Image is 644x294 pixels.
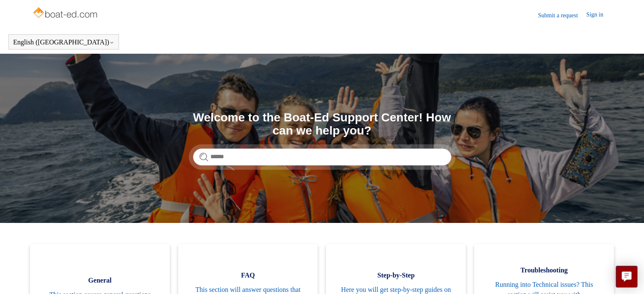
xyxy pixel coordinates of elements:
span: Troubleshooting [487,265,601,275]
img: Boat-Ed Help Center home page [32,5,100,22]
span: General [43,275,157,286]
button: Live chat [616,266,638,288]
h1: Welcome to the Boat-Ed Support Center! How can we help you? [193,111,451,137]
button: English ([GEOGRAPHIC_DATA]) [13,38,114,46]
a: Sign in [586,10,612,20]
span: Step-by-Step [339,270,453,280]
span: FAQ [191,270,305,280]
a: Submit a request [538,11,586,20]
input: Search [193,148,451,165]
